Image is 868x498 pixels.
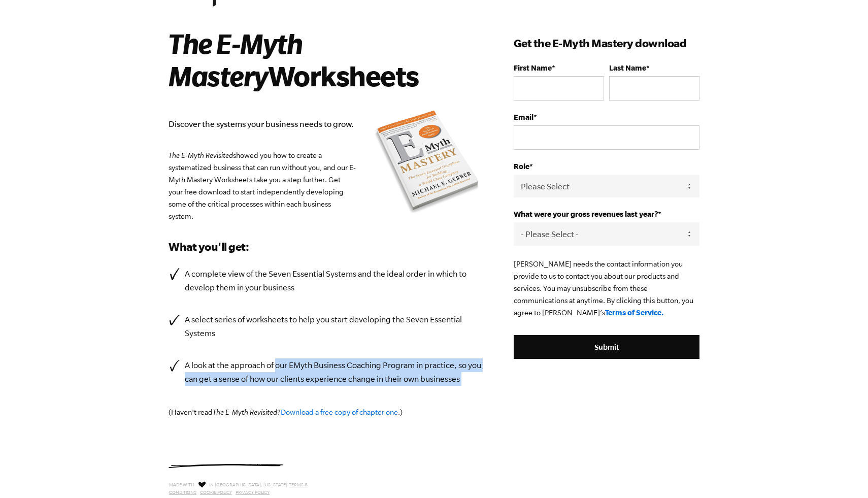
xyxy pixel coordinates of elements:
h3: Get the E-Myth Mastery download [514,35,699,51]
em: The E-Myth Revisited [169,151,233,159]
span: Role [514,162,529,171]
a: Terms of Service. [605,308,664,317]
p: (Haven't read ? .) [169,406,483,418]
p: [PERSON_NAME] needs the contact information you provide to us to contact you about our products a... [514,258,699,319]
a: Download a free copy of chapter one [281,408,398,416]
p: A select series of worksheets to help you start developing the Seven Essential Systems [185,313,483,340]
h3: What you'll get: [169,239,483,255]
span: First Name [514,63,552,72]
a: Cookie Policy [200,490,232,495]
span: Email [514,113,533,121]
a: Terms & Conditions [169,482,308,495]
h2: Worksheets [169,27,469,92]
span: Last Name [609,63,646,72]
span: What were your gross revenues last year? [514,210,658,218]
img: emyth mastery book summary [372,108,483,218]
p: showed you how to create a systematized business that can run without you, and our E-Myth Mastery... [169,149,483,222]
img: Love [198,481,206,488]
input: Submit [514,335,699,359]
em: The E-Myth Revisited [213,408,277,416]
i: The E-Myth Mastery [169,27,302,91]
p: Discover the systems your business needs to grow. [169,117,483,131]
p: A complete view of the Seven Essential Systems and the ideal order in which to develop them in yo... [185,267,483,294]
a: Privacy Policy [236,490,270,495]
iframe: Chat Widget [817,449,868,498]
p: A look at the approach of our EMyth Business Coaching Program in practice, so you can get a sense... [185,358,483,386]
